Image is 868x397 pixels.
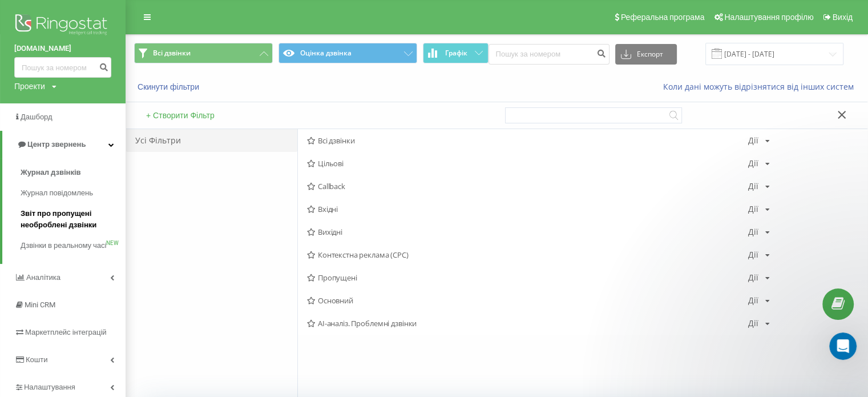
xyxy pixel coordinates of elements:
span: Callback [307,182,748,190]
div: Дії [748,182,758,190]
span: Вихідні [307,228,748,236]
button: Скинути фільтри [134,82,205,92]
a: Звіт про пропущені необроблені дзвінки [21,203,126,235]
span: Пропущені [307,274,748,282]
span: Аналiтика [26,273,60,282]
span: Дзвінки в реальному часі [21,240,106,251]
div: Дії [748,137,758,145]
span: Дашборд [21,113,53,121]
span: Mini CRM [25,300,55,309]
span: Кошти [26,355,47,364]
div: Дії [748,319,758,327]
span: Всі дзвінки [153,49,191,58]
div: Дії [748,159,758,167]
div: Усі Фільтри [126,129,297,152]
a: Дзвінки в реальному часіNEW [21,235,126,256]
div: Дії [748,274,758,282]
div: Дії [748,205,758,213]
img: Ringostat logo [14,11,111,40]
a: Журнал дзвінків [21,162,126,183]
button: Закрити [834,110,850,122]
span: Реферальна програма [621,13,705,22]
span: Основний [307,296,748,304]
a: [DOMAIN_NAME] [14,43,111,54]
span: Всі дзвінки [307,137,748,145]
a: Центр звернень [2,131,126,158]
button: Оцінка дзвінка [278,43,417,63]
div: Проекти [14,81,45,92]
button: Всі дзвінки [134,43,273,63]
input: Пошук за номером [14,57,111,78]
div: Дії [748,296,758,304]
span: Звіт про пропущені необроблені дзвінки [21,208,120,231]
span: Налаштування [24,383,75,391]
span: Контекстна реклама (CPC) [307,251,748,259]
iframe: Intercom live chat [829,332,857,360]
span: Маркетплейс інтеграцій [25,328,107,336]
span: Журнал дзвінків [21,167,81,178]
span: Центр звернень [27,140,86,149]
span: Цільові [307,159,748,167]
span: AI-аналіз. Проблемні дзвінки [307,319,748,327]
button: Графік [423,43,488,63]
a: Журнал повідомлень [21,183,126,203]
div: Дії [748,251,758,259]
button: + Створити Фільтр [143,110,218,121]
button: Експорт [615,44,677,65]
input: Пошук за номером [488,44,609,65]
span: Журнал повідомлень [21,187,93,199]
span: Налаштування профілю [724,13,813,22]
div: Дії [748,228,758,236]
a: Коли дані можуть відрізнятися вiд інших систем [663,81,859,92]
span: Вихід [833,13,853,22]
span: Вхідні [307,205,748,213]
span: Графік [445,49,467,57]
